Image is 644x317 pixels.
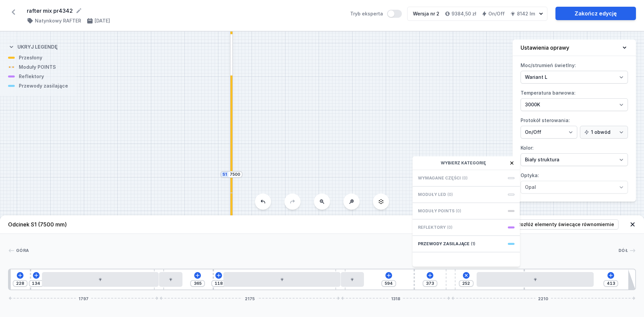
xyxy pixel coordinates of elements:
[17,44,58,50] h4: Ukryj legendę
[447,192,453,197] span: (0)
[521,181,628,194] select: Optyka:
[607,272,614,279] button: Dodaj element
[387,10,402,18] button: Tryb eksperta
[509,160,515,166] button: Zamknij okno
[513,40,636,56] button: Ustawienia oprawy
[521,126,577,139] select: Protokół sterowania:
[418,175,461,181] span: Wymagane części
[456,208,461,214] span: (0)
[535,296,551,300] span: 2210
[230,172,240,177] input: Wymiar [mm]
[75,7,82,14] button: Edytuj nazwę projektu
[407,7,547,21] button: Wersja nr 29384,50 złOn/Off8142 lm
[521,170,628,194] label: Optyka:
[447,225,452,230] span: (0)
[605,281,616,286] input: Wymiar [mm]
[38,221,67,228] span: (7500 mm)
[383,281,394,286] input: Wymiar [mm]
[471,241,475,247] span: (1)
[159,272,182,287] div: LED opal module 280mm
[192,281,203,286] input: Wymiar [mm]
[350,10,402,18] label: Tryb eksperta
[619,248,628,253] span: Dół
[388,296,403,300] span: 1318
[418,225,446,230] span: Reflektory
[33,272,40,279] button: Dodaj element
[215,272,222,279] button: Dodaj element
[462,271,471,280] button: Dodaj element
[27,7,342,15] form: rafter mix pr4342
[521,60,628,84] label: Moc/strumień świetlny:
[521,153,628,166] select: Kolor:
[242,296,257,300] span: 2175
[451,10,476,17] h4: 9384,50 zł
[580,126,628,139] select: Protokół sterowania:
[461,281,472,286] input: Wymiar [mm]
[521,98,628,111] select: Temperatura barwowa:
[8,220,67,228] h4: Odcinek S1
[341,272,364,287] div: LED opal module 280mm
[194,272,201,279] button: Dodaj element
[385,272,392,279] button: Dodaj element
[95,17,110,24] h4: [DATE]
[521,44,569,52] h4: Ustawienia oprawy
[488,10,505,17] h4: On/Off
[427,272,433,279] button: Dodaj element
[521,88,628,111] label: Temperatura barwowa:
[76,296,91,300] span: 1797
[213,281,224,286] input: Wymiar [mm]
[441,160,486,166] span: Wybierz kategorię
[521,115,628,139] label: Protokół sterowania:
[555,7,636,20] a: Zakończ edycję
[413,10,439,17] div: Wersja nr 2
[8,38,58,54] button: Ukryj legendę
[521,143,628,166] label: Kolor:
[513,219,619,229] button: Rozłóż elementy świecące równomiernie
[17,272,23,279] button: Dodaj element
[518,221,614,228] span: Rozłóż elementy świecące równomiernie
[477,272,594,287] div: LED opal module 1400mm
[223,272,340,287] div: LED opal module 1400mm
[15,281,25,286] input: Wymiar [mm]
[462,175,468,181] span: (0)
[16,248,29,253] span: Góra
[517,10,535,17] h4: 8142 lm
[35,17,81,24] h4: Natynkowy RAFTER
[418,192,446,197] span: Moduły LED
[425,281,435,286] input: Wymiar [mm]
[31,281,42,286] input: Wymiar [mm]
[418,241,470,247] span: Przewody zasilające
[521,71,628,84] select: Moc/strumień świetlny:
[42,272,159,287] div: LED opal module 1400mm
[418,208,454,214] span: Moduły POINTS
